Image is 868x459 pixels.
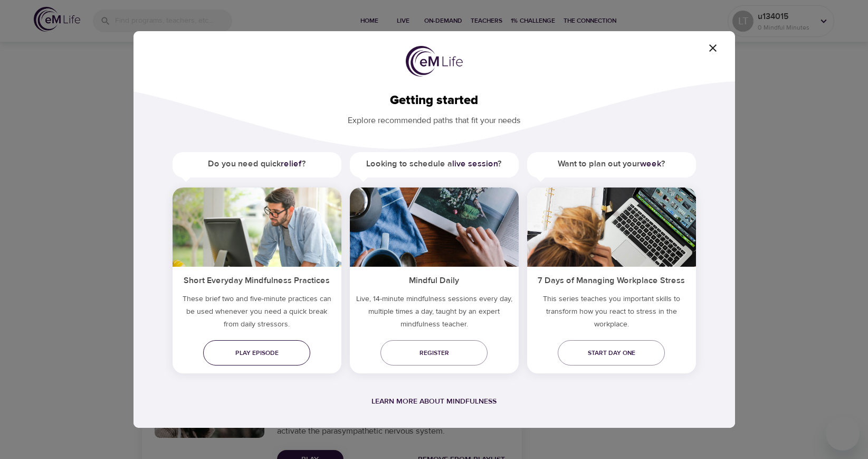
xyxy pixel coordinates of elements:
span: Start day one [566,348,656,359]
h5: Do you need quick ? [173,152,341,176]
img: ims [173,188,341,267]
a: Register [380,340,488,366]
h5: Looking to schedule a ? [350,152,519,176]
span: Play episode [212,348,302,359]
img: ims [350,188,519,267]
p: This series teaches you important skills to transform how you react to stress in the workplace. [527,293,696,335]
a: Play episode [203,340,310,366]
p: Live, 14-minute mindfulness sessions every day, multiple times a day, taught by an expert mindful... [350,293,519,335]
p: Explore recommended paths that fit your needs [150,108,718,127]
a: Start day one [558,340,665,366]
a: relief [281,158,302,169]
h5: 7 Days of Managing Workplace Stress [527,267,696,293]
a: Learn more about mindfulness [371,397,497,406]
img: logo [406,46,463,77]
h5: Short Everyday Mindfulness Practices [173,267,341,293]
a: week [640,158,661,169]
h5: These brief two and five-minute practices can be used whenever you need a quick break from daily ... [173,293,341,335]
span: Register [389,348,479,359]
h5: Mindful Daily [350,267,519,293]
h5: Want to plan out your ? [527,152,696,176]
a: live session [452,158,498,169]
h2: Getting started [150,93,718,108]
img: ims [527,188,696,267]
